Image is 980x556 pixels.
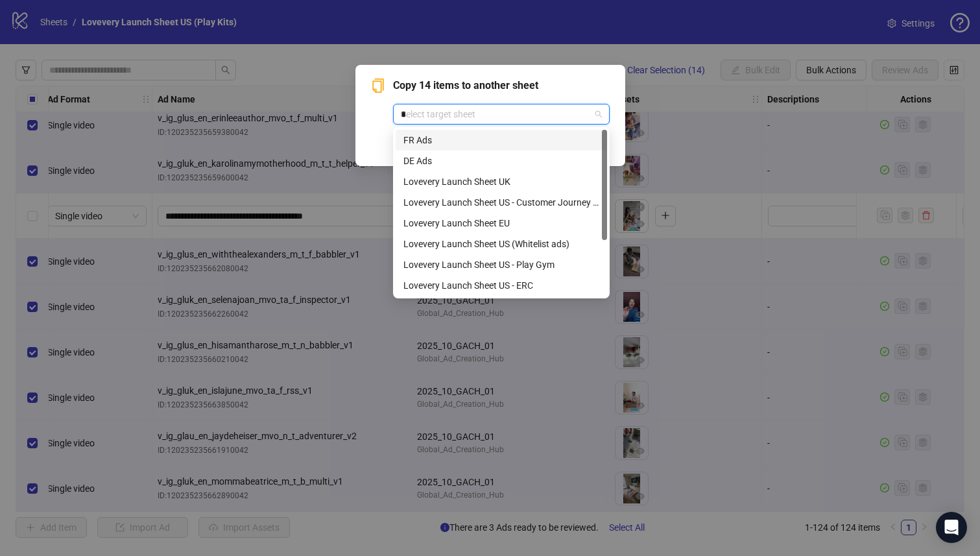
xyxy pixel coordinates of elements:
[936,512,967,543] div: Open Intercom Messenger
[403,216,599,230] div: Lovevery Launch Sheet EU
[403,237,599,251] div: Lovevery Launch Sheet US (Whitelist ads)
[396,234,607,254] div: Lovevery Launch Sheet US (Whitelist ads)
[371,79,385,93] span: copy
[396,275,607,296] div: Lovevery Launch Sheet US - ERC
[396,254,607,275] div: Lovevery Launch Sheet US - Play Gym
[396,130,607,151] div: FR Ads
[403,133,599,147] div: FR Ads
[396,213,607,234] div: Lovevery Launch Sheet EU
[403,195,599,210] div: Lovevery Launch Sheet US - Customer Journey Ads
[396,171,607,192] div: Lovevery Launch Sheet UK
[396,151,607,171] div: DE Ads
[403,278,599,293] div: Lovevery Launch Sheet US - ERC
[403,175,599,189] div: Lovevery Launch Sheet UK
[396,192,607,213] div: Lovevery Launch Sheet US - Customer Journey Ads
[403,258,599,272] div: Lovevery Launch Sheet US - Play Gym
[403,154,599,168] div: DE Ads
[393,78,610,93] span: Copy 14 items to another sheet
